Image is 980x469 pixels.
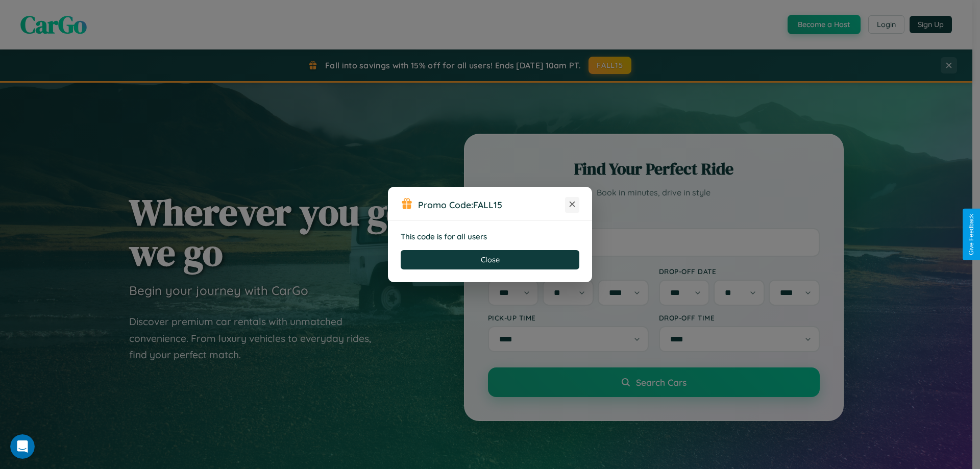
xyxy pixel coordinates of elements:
iframe: Intercom live chat [10,434,35,459]
h3: Promo Code: [418,199,565,210]
button: Close [401,250,579,269]
div: Give Feedback [968,214,975,255]
b: FALL15 [473,199,502,210]
strong: This code is for all users [401,232,487,241]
